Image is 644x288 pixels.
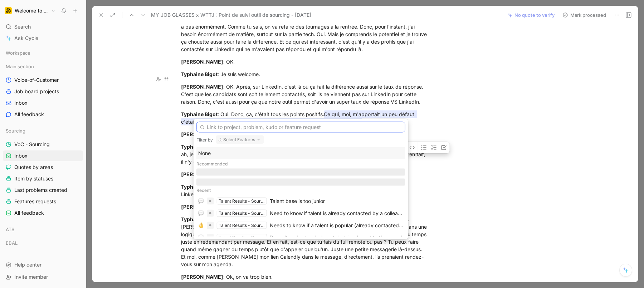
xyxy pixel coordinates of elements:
[219,222,265,229] div: Talent﻿ Results - Sourcing
[198,198,204,204] img: 💬
[270,233,404,242] div: Doesn't understand why a talent is relevant to the search
[216,135,264,144] button: Select Features
[196,137,213,143] div: Filter by
[270,221,404,230] div: Needs to know if a talent is popular (already contacted by other companies)
[198,149,404,158] div: None
[270,197,325,205] div: Talent base is too junior
[219,210,265,217] div: Talent﻿ Results - Sourcing
[198,223,204,228] img: 👌
[196,186,405,195] div: Recent
[196,122,405,133] input: Link to project, problem, kudo or feature request
[219,198,265,205] div: Talent﻿ Results - Sourcing
[270,209,404,218] div: Need to know if talent is already contacted by a colleague
[196,159,405,169] div: Recommended
[198,235,204,240] img: 💬
[198,210,204,216] img: 💬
